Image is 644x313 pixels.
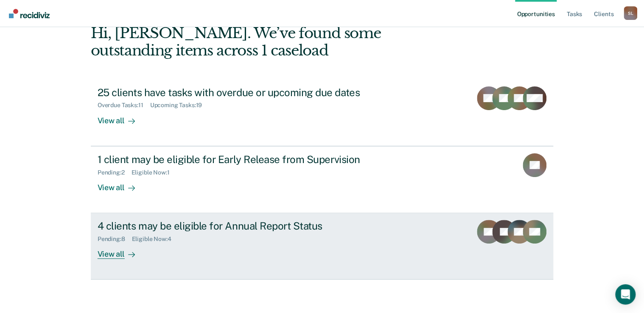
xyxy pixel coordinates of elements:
[98,102,150,109] div: Overdue Tasks : 11
[98,153,395,166] div: 1 client may be eligible for Early Release from Supervision
[98,86,395,99] div: 25 clients have tasks with overdue or upcoming due dates
[91,25,461,59] div: Hi, [PERSON_NAME]. We’ve found some outstanding items across 1 caseload
[150,102,209,109] div: Upcoming Tasks : 19
[132,169,176,176] div: Eligible Now : 1
[132,235,178,243] div: Eligible Now : 4
[91,146,554,213] a: 1 client may be eligible for Early Release from SupervisionPending:2Eligible Now:1View all
[98,220,395,232] div: 4 clients may be eligible for Annual Report Status
[9,9,50,18] img: Recidiviz
[624,6,637,20] div: S L
[91,80,554,146] a: 25 clients have tasks with overdue or upcoming due datesOverdue Tasks:11Upcoming Tasks:19View all
[98,109,145,125] div: View all
[98,169,132,176] div: Pending : 2
[98,235,132,243] div: Pending : 8
[615,284,636,305] div: Open Intercom Messenger
[98,176,145,192] div: View all
[91,213,554,280] a: 4 clients may be eligible for Annual Report StatusPending:8Eligible Now:4View all
[98,243,145,259] div: View all
[624,6,637,20] button: Profile dropdown button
